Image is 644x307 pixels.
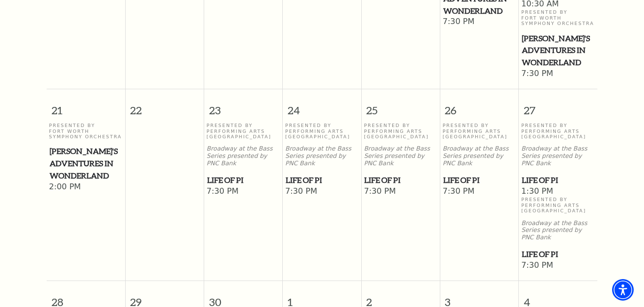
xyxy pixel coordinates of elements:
p: Presented By Performing Arts [GEOGRAPHIC_DATA] [521,123,595,139]
p: Presented By Performing Arts [GEOGRAPHIC_DATA] [364,123,437,139]
span: 7:30 PM [207,186,280,197]
span: 25 [362,89,440,123]
span: 23 [204,89,282,123]
span: 24 [283,89,361,123]
span: 22 [126,89,204,123]
p: Broadway at the Bass Series presented by PNC Bank [285,145,359,167]
p: Broadway at the Bass Series presented by PNC Bank [207,145,280,167]
span: Life of Pi [522,174,594,186]
p: Presented By Performing Arts [GEOGRAPHIC_DATA] [521,197,595,213]
p: Presented By Performing Arts [GEOGRAPHIC_DATA] [285,123,359,139]
span: Life of Pi [522,248,594,260]
span: 21 [47,89,125,123]
span: 7:30 PM [443,186,516,197]
span: 7:30 PM [285,186,359,197]
div: Accessibility Menu [612,279,634,301]
span: 2:00 PM [49,182,123,193]
span: Life of Pi [364,174,437,186]
p: Broadway at the Bass Series presented by PNC Bank [521,220,595,241]
span: [PERSON_NAME]'s Adventures in Wonderland [522,32,594,69]
span: 7:30 PM [364,186,437,197]
span: 26 [440,89,518,123]
p: Broadway at the Bass Series presented by PNC Bank [521,145,595,167]
p: Broadway at the Bass Series presented by PNC Bank [443,145,516,167]
span: 7:30 PM [443,17,516,27]
p: Presented By Fort Worth Symphony Orchestra [521,9,595,26]
span: 7:30 PM [521,69,595,79]
span: Life of Pi [286,174,358,186]
span: [PERSON_NAME]'s Adventures in Wonderland [50,145,122,181]
span: Life of Pi [443,174,516,186]
p: Broadway at the Bass Series presented by PNC Bank [364,145,437,167]
span: 27 [519,89,597,123]
span: 1:30 PM [521,186,595,197]
p: Presented By Performing Arts [GEOGRAPHIC_DATA] [443,123,516,139]
span: 7:30 PM [521,260,595,271]
p: Presented By Performing Arts [GEOGRAPHIC_DATA] [207,123,280,139]
p: Presented By Fort Worth Symphony Orchestra [49,123,123,139]
span: Life of Pi [207,174,280,186]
